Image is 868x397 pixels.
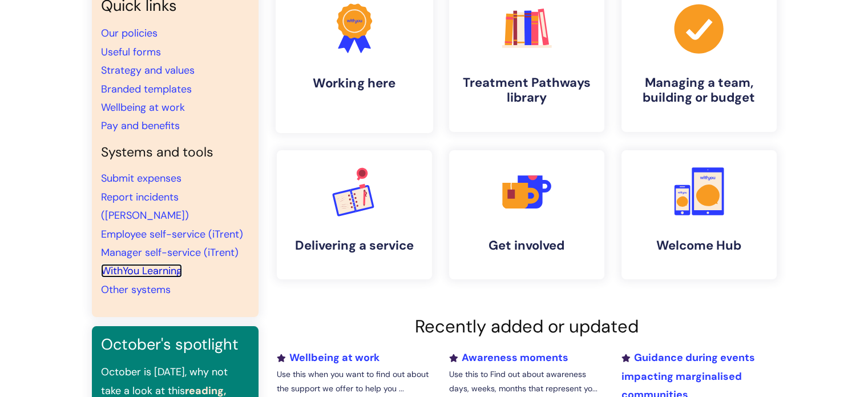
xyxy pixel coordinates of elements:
a: Manager self-service (iTrent) [101,246,239,259]
a: Wellbeing at work [101,101,185,114]
h4: Systems and tools [101,145,249,161]
a: Branded templates [101,82,192,96]
a: Wellbeing at work [277,351,380,364]
a: Useful forms [101,45,161,59]
a: Strategy and values [101,63,195,77]
a: Delivering a service [277,150,432,279]
p: Use this when you want to find out about the support we offer to help you ... [277,367,432,396]
a: Welcome Hub [621,150,777,279]
a: Report incidents ([PERSON_NAME]) [101,190,189,222]
a: Get involved [449,150,604,279]
h4: Delivering a service [286,238,423,253]
h4: Welcome Hub [631,238,768,253]
p: Use this to Find out about awareness days, weeks, months that represent yo... [449,367,604,396]
a: Other systems [101,283,171,296]
h2: Recently added or updated [277,316,777,337]
h4: Managing a team, building or budget [631,75,768,106]
a: Our policies [101,26,158,40]
a: Awareness moments [449,351,568,364]
h4: Working here [285,75,424,91]
h3: October's spotlight [101,335,249,354]
h4: Treatment Pathways library [458,75,595,106]
a: WithYou Learning [101,264,182,278]
h4: Get involved [458,238,595,253]
a: Employee self-service (iTrent) [101,227,243,241]
a: Submit expenses [101,171,181,185]
a: Pay and benefits [101,119,180,133]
